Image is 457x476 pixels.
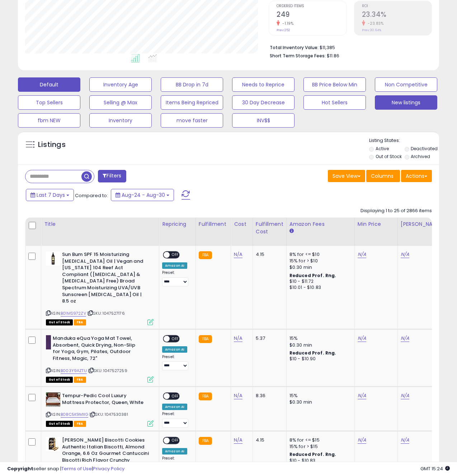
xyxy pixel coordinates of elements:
button: Hot Sellers [303,95,366,110]
span: OFF [170,252,181,258]
a: B01MS972ZV [61,310,86,316]
div: ASIN: [46,251,154,324]
div: Title [44,220,156,228]
div: Amazon AI [162,404,187,410]
a: N/A [234,335,242,342]
label: Active [376,146,389,152]
span: OFF [170,393,181,399]
img: 31Orb-7ZXBL._SL40_.jpg [46,335,51,349]
div: Amazon AI [162,346,187,353]
button: New listings [375,95,437,110]
span: 2025-09-7 15:24 GMT [420,465,450,472]
button: BB Drop in 7d [161,77,223,92]
button: Last 7 Days [26,189,74,201]
a: N/A [358,335,366,342]
div: 4.15 [256,437,281,443]
span: Ordered Items [277,4,347,8]
b: Sun Bum SPF 15 Moisturizing [MEDICAL_DATA] Oil | Vegan and [US_STATE] 104 Reef Act Compliant ([ME... [62,251,149,306]
a: N/A [401,392,409,399]
div: ASIN: [46,392,154,426]
span: | SKU: 1047527176 [87,310,125,316]
img: 51IUwFC4FPL._SL40_.jpg [46,437,60,451]
div: 15% [289,392,349,399]
small: Prev: 30.64% [362,28,381,32]
a: Privacy Policy [93,465,124,472]
span: ROI [362,4,432,8]
button: Needs to Reprice [232,77,295,92]
span: OFF [170,438,181,444]
span: FBA [74,319,86,325]
div: 15% for > $15 [289,443,349,450]
b: Tempur-Pedic Cool Luxury Mattress Protector, Queen, White [62,392,149,408]
b: Manduka eQua Yoga Mat Towel, Absorbent, Quick Drying, Non-Slip for Yoga, Gym, Pilates, Outdoor Fi... [53,335,140,363]
a: Terms of Use [61,465,92,472]
button: 30 Day Decrease [232,95,295,110]
button: Top Sellers [18,95,80,110]
div: Preset: [162,354,190,371]
h2: 23.34% [362,10,432,20]
button: Aug-24 - Aug-30 [111,189,174,201]
a: N/A [358,251,366,258]
a: N/A [234,251,242,258]
button: Columns [366,170,400,182]
span: All listings that are currently out of stock and unavailable for purchase on Amazon [46,377,73,383]
small: Amazon Fees. [289,228,294,234]
div: 8% for <= $10 [289,251,349,258]
h2: 249 [277,10,347,20]
b: Reduced Prof. Rng. [289,272,336,279]
button: Save View [328,170,365,182]
small: FBA [199,392,212,400]
div: 8% for <= $15 [289,437,349,443]
div: Amazon AI [162,448,187,454]
div: 15% for > $10 [289,258,349,264]
button: Inventory [89,113,152,128]
b: Total Inventory Value: [270,44,319,51]
a: N/A [401,335,409,342]
b: Short Term Storage Fees: [270,53,326,59]
a: N/A [401,251,409,258]
button: Items Being Repriced [161,95,223,110]
div: Amazon Fees [289,220,352,228]
small: -1.19% [280,21,293,26]
div: Cost [234,220,250,228]
label: Deactivated [411,146,438,152]
span: All listings that are currently out of stock and unavailable for purchase on Amazon [46,319,73,325]
div: $10 - $11.72 [289,279,349,285]
a: B08C5K9MXG [61,411,88,418]
a: B003Y9AZTU [61,368,87,374]
button: move faster [161,113,223,128]
div: seller snap | | [7,466,124,472]
span: $11.86 [327,52,339,59]
button: Filters [98,170,126,182]
div: Repricing [162,220,193,228]
li: $11,385 [270,43,427,51]
img: 31igeClat8L._SL40_.jpg [46,251,60,266]
span: OFF [170,336,181,342]
div: Fulfillment [199,220,228,228]
p: Listing States: [369,137,439,144]
div: ASIN: [46,335,154,382]
span: Last 7 Days [37,191,65,199]
b: Reduced Prof. Rng. [289,451,336,457]
small: FBA [199,251,212,259]
span: FBA [74,377,86,383]
div: Fulfillment Cost [256,220,283,235]
a: N/A [401,437,409,444]
button: BB Price Below Min [303,77,366,92]
h5: Listings [38,140,66,150]
div: Displaying 1 to 25 of 2866 items [361,208,432,214]
div: $0.30 min [289,399,349,405]
button: Inventory Age [89,77,152,92]
div: 15% [289,335,349,342]
button: Default [18,77,80,92]
a: N/A [234,437,242,444]
span: Compared to: [75,192,108,199]
div: $0.30 min [289,264,349,271]
div: Min Price [358,220,395,228]
button: fbm NEW [18,113,80,128]
div: Amazon AI [162,262,187,269]
span: FBA [74,421,86,427]
div: $0.30 min [289,342,349,348]
small: FBA [199,335,212,343]
div: Preset: [162,270,190,286]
